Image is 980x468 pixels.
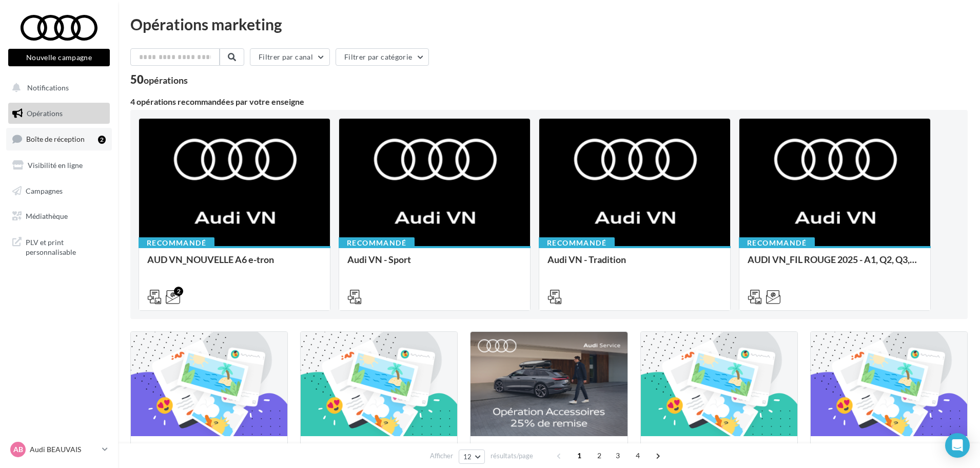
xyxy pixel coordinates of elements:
[539,237,615,249] div: Recommandé
[6,128,112,150] a: Boîte de réception2
[30,444,98,455] p: Audi BEAUVAIS
[26,186,63,195] span: Campagnes
[130,98,968,106] div: 4 opérations recommandées par votre enseigne
[28,161,83,170] span: Visibilité en ligne
[459,450,485,464] button: 12
[339,237,415,249] div: Recommandé
[347,254,522,275] div: Audi VN - Sport
[630,447,646,464] span: 4
[610,447,626,464] span: 3
[26,235,106,257] span: PLV et print personnalisable
[571,447,587,464] span: 1
[26,212,68,220] span: Médiathèque
[130,74,188,85] div: 50
[147,254,322,275] div: AUD VN_NOUVELLE A6 e-tron
[463,453,472,461] span: 12
[250,48,330,66] button: Filtrer par canal
[336,48,429,66] button: Filtrer par catégorie
[748,254,922,275] div: AUDI VN_FIL ROUGE 2025 - A1, Q2, Q3, Q5 et Q4 e-tron
[139,237,214,249] div: Recommandé
[547,254,722,275] div: Audi VN - Tradition
[6,231,112,261] a: PLV et print personnalisable
[739,237,815,249] div: Recommandé
[6,77,108,99] button: Notifications
[6,205,112,227] a: Médiathèque
[130,16,968,32] div: Opérations marketing
[8,440,110,459] a: AB Audi BEAUVAIS
[8,49,110,66] button: Nouvelle campagne
[6,103,112,124] a: Opérations
[591,447,607,464] span: 2
[27,109,63,118] span: Opérations
[430,451,453,461] span: Afficher
[13,444,23,455] span: AB
[26,135,85,143] span: Boîte de réception
[144,76,188,85] div: opérations
[6,155,112,176] a: Visibilité en ligne
[174,287,183,296] div: 2
[27,83,69,92] span: Notifications
[98,136,106,144] div: 2
[945,433,970,458] div: Open Intercom Messenger
[6,180,112,202] a: Campagnes
[491,451,533,461] span: résultats/page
